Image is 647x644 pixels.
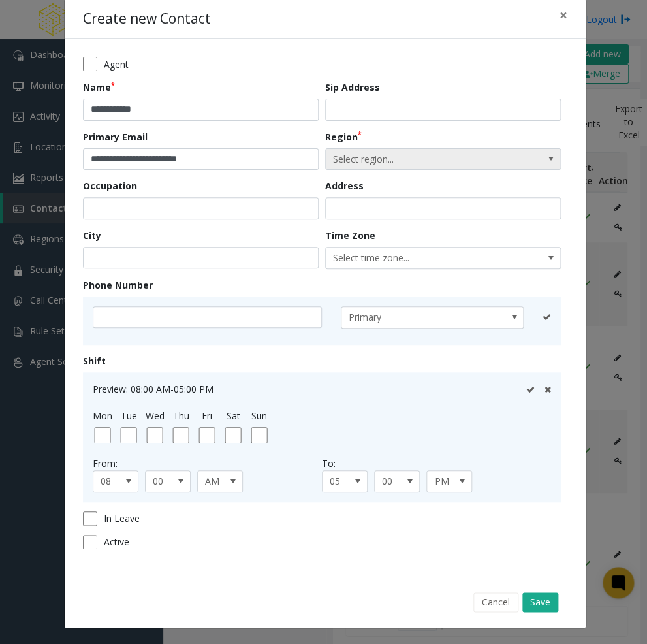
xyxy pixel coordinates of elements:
[325,80,380,94] label: Sip Address
[325,229,375,242] label: Time Zone
[325,130,362,144] label: Region
[93,457,322,470] div: From:
[322,457,551,470] div: To:
[341,307,487,328] span: Primary
[146,471,181,492] span: 00
[326,248,513,268] span: Select time zone...
[198,471,233,492] span: AM
[202,409,212,423] label: Fri
[326,149,513,170] span: Select region...
[251,409,267,423] label: Sun
[427,471,462,492] span: PM
[93,383,213,395] span: Preview: 08:00 AM-05:00 PM
[323,471,358,492] span: 05
[522,592,558,612] button: Save
[173,409,189,423] label: Thu
[227,409,240,423] label: Sat
[473,592,518,612] button: Cancel
[375,471,410,492] span: 00
[146,409,165,423] label: Wed
[325,179,364,193] label: Address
